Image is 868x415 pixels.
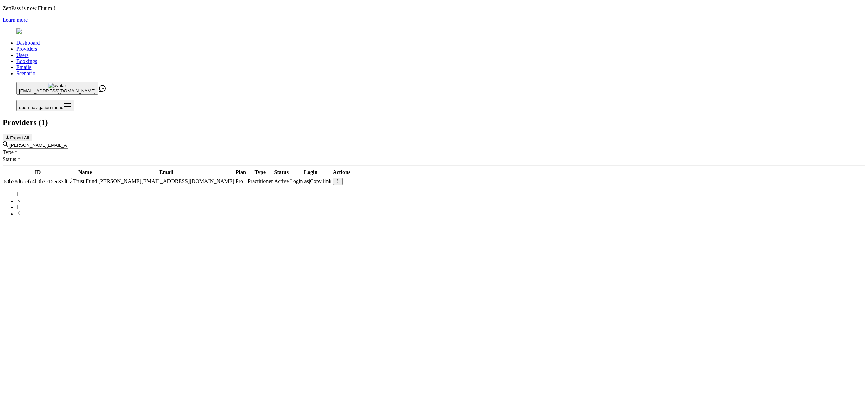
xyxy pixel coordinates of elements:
img: Fluum Logo [16,28,49,35]
span: Pro [236,178,243,184]
img: avatar [48,83,66,88]
button: Export All [3,134,32,141]
a: Users [16,52,28,58]
span: Login as [290,178,309,184]
th: Actions [333,169,351,176]
div: Active [274,178,289,184]
button: avatar[EMAIL_ADDRESS][DOMAIN_NAME] [16,82,98,95]
li: next page button [16,210,865,217]
th: Email [98,169,235,176]
span: 1 [16,191,19,197]
a: Providers [16,46,37,52]
th: Plan [235,169,246,176]
div: Click to copy [4,178,72,185]
span: validated [248,178,273,184]
p: ZenPass is now Fluum ! [3,5,865,12]
span: Copy link [310,178,332,184]
div: | [290,178,331,184]
nav: pagination navigation [3,191,865,217]
li: previous page button [16,198,865,204]
a: Scenario [16,70,35,76]
a: Learn more [3,17,28,23]
span: [EMAIL_ADDRESS][DOMAIN_NAME] [19,88,96,94]
th: Name [73,169,97,176]
a: Dashboard [16,40,40,46]
button: Open menu [16,100,74,111]
span: [PERSON_NAME][EMAIL_ADDRESS][DOMAIN_NAME] [98,178,234,184]
div: Type [3,149,865,155]
th: Status [274,169,289,176]
th: Login [290,169,332,176]
span: Trust Fund [73,178,97,184]
a: Emails [16,64,31,70]
a: Bookings [16,58,37,64]
input: Search by email or name [8,142,68,149]
div: Status [3,155,865,162]
li: pagination item 1 active [16,204,865,210]
th: ID [3,169,72,176]
span: open navigation menu [19,105,63,110]
h2: Providers ( 1 ) [3,118,865,127]
th: Type [247,169,273,176]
